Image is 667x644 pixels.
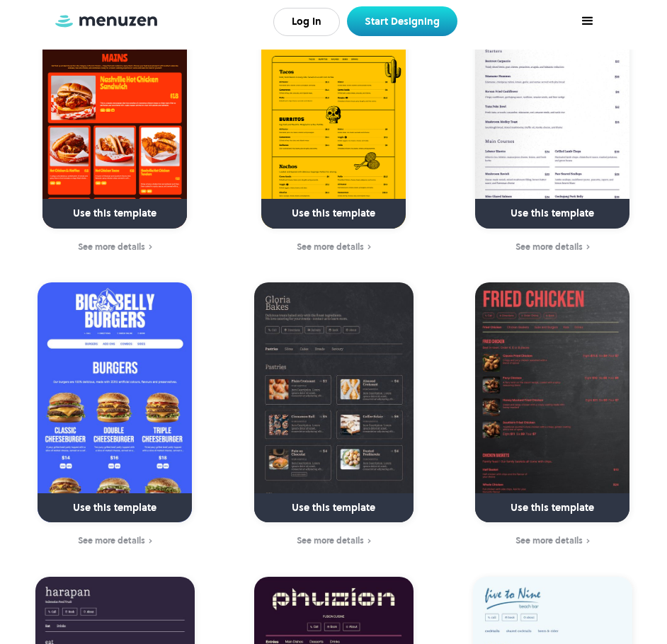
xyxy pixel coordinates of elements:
a: home [53,13,159,30]
div: See more details [297,536,364,546]
a: Use this template [475,282,629,522]
a: See more details [233,533,434,548]
a: See more details [452,533,653,548]
a: See more details [14,239,215,255]
a: Use this template [254,282,414,522]
div: See more details [515,242,583,252]
a: See more details [14,533,215,548]
a: Log In [273,8,340,36]
a: See more details [452,239,653,255]
a: Start Designing [347,6,457,36]
div: See more details [78,536,145,546]
a: See more details [233,239,434,255]
div: See more details [515,536,583,546]
div: See more details [297,242,364,252]
a: Use this template [38,282,191,522]
div: See more details [78,242,145,252]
